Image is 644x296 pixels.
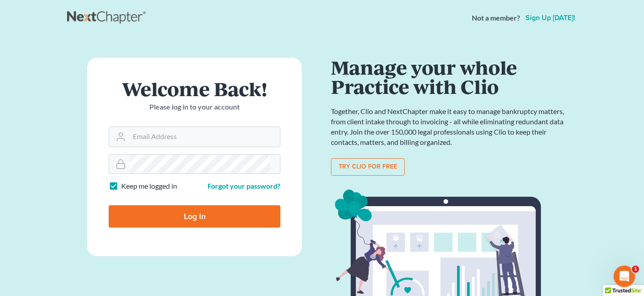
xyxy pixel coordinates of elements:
a: Try clio for free [331,158,405,176]
input: Log In [109,205,280,228]
a: Forgot your password? [208,182,280,190]
p: Please log in to your account [109,102,280,112]
input: Email Address [129,127,280,147]
strong: Not a member? [472,13,520,23]
p: Together, Clio and NextChapter make it easy to manage bankruptcy matters, from client intake thro... [331,106,568,147]
label: Keep me logged in [121,181,177,191]
iframe: Intercom live chat [614,266,635,287]
h1: Welcome Back! [109,79,280,98]
h1: Manage your whole Practice with Clio [331,58,568,96]
span: 1 [632,266,639,273]
a: Sign up [DATE]! [524,14,577,21]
